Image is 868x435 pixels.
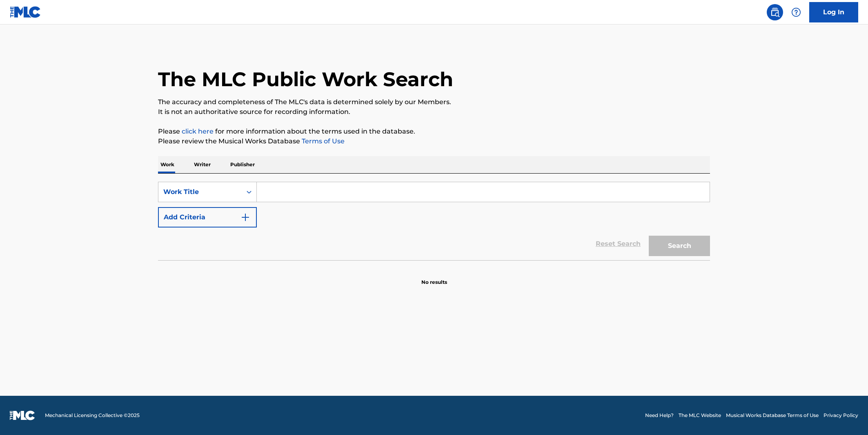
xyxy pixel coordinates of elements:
h1: The MLC Public Work Search [158,67,453,91]
a: The MLC Website [679,412,721,419]
div: Help [788,4,804,20]
p: Please for more information about the terms used in the database. [158,127,710,136]
p: It is not an authoritative source for recording information. [158,107,710,117]
span: Mechanical Licensing Collective © 2025 [45,412,140,419]
div: Work Title [163,187,237,197]
a: Public Search [767,4,783,20]
a: Musical Works Database Terms of Use [726,412,819,419]
a: Log In [809,2,858,22]
p: Work [158,156,177,173]
p: Writer [191,156,213,173]
a: Privacy Policy [823,412,858,419]
p: No results [421,269,447,286]
form: Search Form [158,182,710,260]
p: The accuracy and completeness of The MLC's data is determined solely by our Members. [158,97,710,107]
img: logo [10,410,35,420]
a: Terms of Use [300,137,345,145]
img: search [770,7,780,17]
img: 9d2ae6d4665cec9f34b9.svg [240,212,250,222]
img: MLC Logo [10,6,41,18]
p: Please review the Musical Works Database [158,136,710,146]
p: Publisher [228,156,257,173]
button: Add Criteria [158,207,257,228]
img: help [791,7,801,17]
a: click here [182,127,214,135]
a: Need Help? [645,412,674,419]
iframe: Chat Widget [827,396,868,435]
